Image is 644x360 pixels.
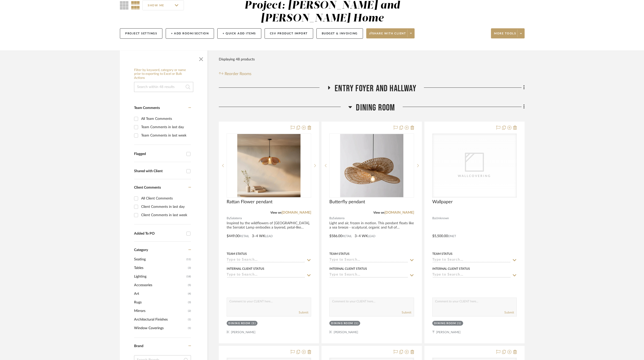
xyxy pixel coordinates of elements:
div: Dining Room [434,322,456,325]
img: Rattan Flower pendant [237,134,300,197]
span: Window Coverings [134,324,187,332]
span: Team Comments [134,106,160,110]
div: Displaying 48 products [219,54,255,64]
button: Project Settings [120,28,162,39]
span: (3) [188,264,191,272]
span: Share with client [369,32,406,39]
span: (3) [188,298,191,306]
span: More tools [494,32,516,39]
div: Dining Room [331,322,353,325]
span: Accessories [134,281,187,289]
span: Architectural Finishes [134,315,187,324]
input: Type to Search… [227,273,305,278]
input: Type to Search… [432,273,511,278]
button: + Add Room/Section [166,28,214,39]
span: Lighting [134,272,185,281]
input: Type to Search… [227,258,305,263]
h6: Filter by keyword, category or name prior to exporting to Excel or Bulk Actions [134,68,193,80]
div: All Client Comments [141,194,190,202]
button: Close [196,53,206,63]
button: Submit [299,310,308,315]
a: [DOMAIN_NAME] [282,211,311,214]
input: Type to Search… [432,258,511,263]
span: Seating [134,255,185,264]
div: Internal Client Status [432,266,470,271]
div: Client Comments in last day [141,203,190,211]
span: (5) [188,281,191,289]
div: Team Comments in last day [141,123,190,131]
span: Mirrors [134,307,187,315]
div: Client Comments in last week [141,211,190,219]
input: Type to Search… [329,258,408,263]
button: + Quick Add Items [217,28,261,39]
span: Wallpaper [432,199,453,205]
span: Salaterra [230,216,242,221]
span: Unknown [436,216,449,221]
div: Project: [PERSON_NAME] and [PERSON_NAME] Home [244,0,400,24]
div: Team Status [329,252,350,256]
button: Submit [402,310,411,315]
span: (4) [188,290,191,298]
span: Salaterra [333,216,345,221]
input: Search within 48 results [134,82,193,92]
div: Wallcovering [449,173,500,178]
a: [DOMAIN_NAME] [384,211,414,214]
button: Budget & Invoicing [316,28,363,39]
span: Client Comments [134,186,161,189]
span: Category [134,248,148,252]
span: (1) [188,324,191,332]
div: All Team Comments [141,115,190,123]
button: Share with client [366,28,415,38]
span: Tables [134,264,187,272]
img: Butterfly pendant [340,134,403,197]
div: Internal Client Status [227,266,264,271]
span: Brand [134,344,143,348]
span: View on [373,211,384,214]
span: (18) [186,273,191,281]
div: Dining Room [228,322,250,325]
div: Shared with Client [134,169,184,173]
div: Team Status [432,252,453,256]
span: (11) [186,255,191,263]
div: Internal Client Status [329,266,367,271]
span: (1) [188,316,191,324]
span: Entry Foyer and Hallway [335,83,416,94]
button: Reorder Rooms [219,71,251,77]
span: By [227,216,230,221]
div: Added To PO [134,232,184,236]
span: Art [134,289,187,298]
button: Submit [504,310,514,315]
div: Flagged [134,152,184,156]
input: Type to Search… [329,273,408,278]
div: 0 [330,134,414,197]
span: View on [270,211,282,214]
span: Dining Room [356,102,395,113]
button: More tools [491,28,525,38]
div: (1) [457,322,461,325]
span: Rattan Flower pendant [227,199,272,205]
button: CSV Product Import [265,28,313,39]
span: By [432,216,436,221]
div: Team Comments in last week [141,131,190,140]
div: (1) [252,322,256,325]
span: Rugs [134,298,187,307]
div: Team Status [227,252,247,256]
span: (2) [188,307,191,315]
span: Butterfly pendant [329,199,365,205]
span: By [329,216,333,221]
div: (1) [354,322,359,325]
span: Reorder Rooms [225,71,251,77]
